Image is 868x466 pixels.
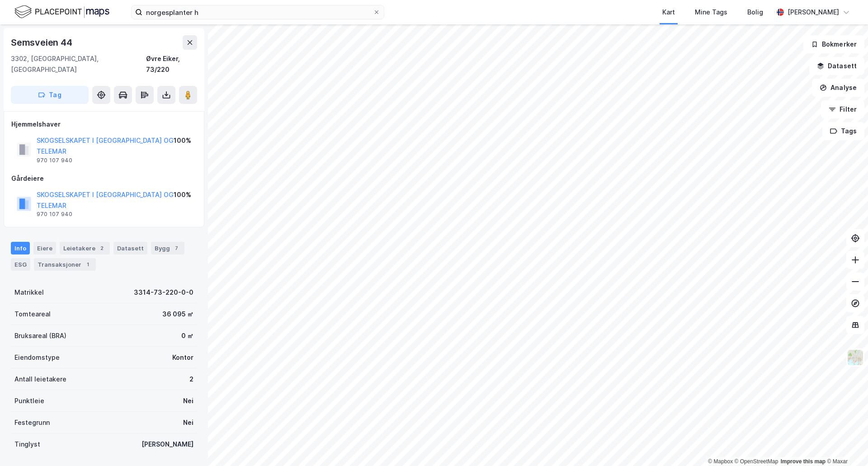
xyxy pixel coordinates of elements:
div: Kontor [172,352,193,363]
div: Festegrunn [14,417,50,428]
div: Øvre Eiker, 73/220 [146,53,197,75]
div: Kart [662,7,675,18]
button: Analyse [812,79,864,97]
div: 100% [174,189,191,200]
button: Filter [821,100,864,118]
div: 2 [189,374,193,385]
div: 0 ㎡ [181,330,193,341]
div: 970 107 940 [37,157,72,164]
div: ESG [11,258,30,271]
iframe: Chat Widget [823,423,868,466]
div: Tomteareal [14,309,51,320]
div: Leietakere [60,242,110,254]
a: Mapbox [708,458,733,465]
div: Semsveien 44 [11,35,74,50]
div: Eiendomstype [14,352,60,363]
div: 970 107 940 [37,211,72,218]
div: Nei [183,417,193,428]
div: Antall leietakere [14,374,66,385]
div: Bolig [747,7,763,18]
div: Matrikkel [14,287,44,298]
div: [PERSON_NAME] [788,7,839,18]
div: 7 [172,244,181,253]
button: Tag [11,86,89,104]
div: 36 095 ㎡ [162,309,193,320]
div: Bygg [151,242,184,254]
button: Datasett [809,57,864,75]
div: 3302, [GEOGRAPHIC_DATA], [GEOGRAPHIC_DATA] [11,53,146,75]
div: Eiere [33,242,56,254]
div: Transaksjoner [34,258,96,271]
div: Kontrollprogram for chat [823,423,868,466]
div: Info [11,242,30,254]
div: [PERSON_NAME] [142,439,193,450]
div: Hjemmelshaver [11,119,197,130]
a: Improve this map [781,458,826,465]
div: Nei [183,395,193,406]
div: 100% [174,135,191,146]
div: 3314-73-220-0-0 [134,287,193,298]
div: Bruksareal (BRA) [14,330,66,341]
div: Gårdeiere [11,173,197,184]
a: OpenStreetMap [735,458,778,465]
button: Tags [822,122,864,140]
div: Tinglyst [14,439,40,450]
div: Datasett [113,242,147,254]
div: Punktleie [14,395,44,406]
div: 2 [97,244,106,253]
img: logo.f888ab2527a4732fd821a326f86c7f29.svg [14,4,109,20]
div: Mine Tags [695,7,727,18]
button: Bokmerker [803,35,864,53]
img: Z [847,349,864,366]
div: 1 [83,260,92,269]
input: Søk på adresse, matrikkel, gårdeiere, leietakere eller personer [142,5,373,19]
